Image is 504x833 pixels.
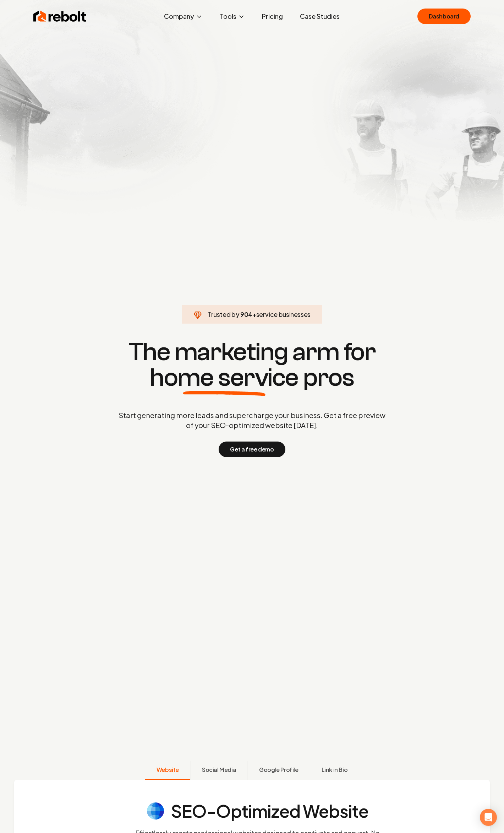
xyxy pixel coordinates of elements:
[247,761,309,780] button: Google Profile
[145,761,190,780] button: Website
[256,9,289,23] a: Pricing
[322,766,348,774] span: Link in Bio
[33,9,87,23] img: Rebolt Logo
[202,766,236,774] span: Social Media
[208,310,239,318] span: Trusted by
[259,766,298,774] span: Google Profile
[219,442,285,457] button: Get a free demo
[252,310,256,318] span: +
[150,365,298,390] span: home service
[417,9,471,24] a: Dashboard
[480,809,497,826] div: Open Intercom Messenger
[256,310,311,318] span: service businesses
[158,9,208,23] button: Company
[157,766,179,774] span: Website
[190,761,247,780] button: Social Media
[240,309,252,319] span: 904
[82,339,422,390] h1: The marketing arm for pros
[214,9,251,23] button: Tools
[171,802,368,820] h4: SEO-Optimized Website
[294,9,345,23] a: Case Studies
[310,761,359,780] button: Link in Bio
[117,410,387,430] p: Start generating more leads and supercharge your business. Get a free preview of your SEO-optimiz...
